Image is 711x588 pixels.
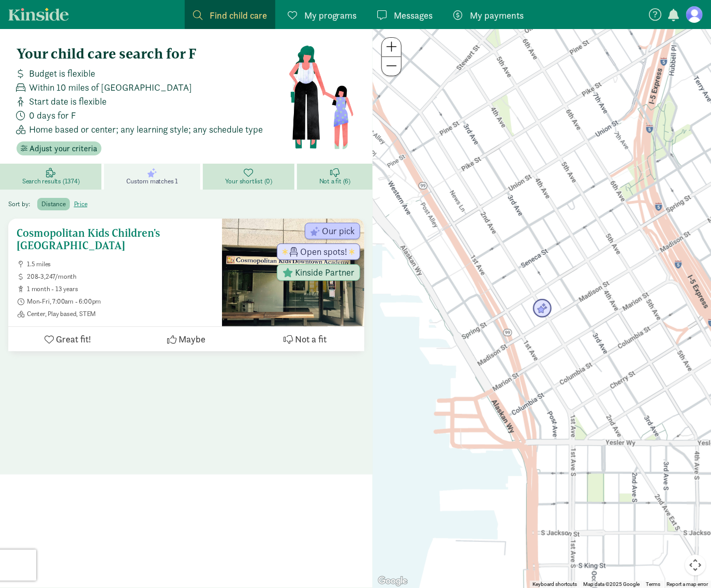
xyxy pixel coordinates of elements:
[532,581,577,588] button: Keyboard shortcuts
[246,327,364,351] button: Not a fit
[27,273,214,281] span: 208-3,247/month
[27,260,214,268] span: 1.5 miles
[17,227,214,252] h5: Cosmopolitan Kids Children's [GEOGRAPHIC_DATA]
[376,575,410,588] a: Open this area in Google Maps (opens a new window)
[179,332,205,346] span: Maybe
[29,142,97,155] span: Adjust your criteria
[29,80,192,94] span: Within 10 miles of [GEOGRAPHIC_DATA]
[319,177,350,185] span: Not a fit (6)
[300,247,347,256] span: Open spots!
[685,555,706,576] button: Map camera controls
[70,198,92,210] label: price
[22,177,80,185] span: Search results (1374)
[8,8,69,21] a: Kinside
[17,46,288,62] h4: Your child care search for F
[295,268,354,277] span: Kinside Partner
[29,108,76,122] span: 0 days for F
[37,198,69,210] label: distance
[666,581,708,587] a: Report a map error
[225,177,272,185] span: Your shortlist (0)
[29,94,107,108] span: Start date is flexible
[126,177,178,185] span: Custom matches 1
[29,66,95,80] span: Budget is flexible
[29,122,263,136] span: Home based or center; any learning style; any schedule type
[583,581,640,587] span: Map data ©2025 Google
[27,297,214,306] span: Mon-Fri, 7:00am - 6:00pm
[295,332,327,346] span: Not a fit
[203,164,297,190] a: Your shortlist (0)
[210,8,267,22] span: Find child care
[127,327,245,351] button: Maybe
[532,299,552,319] div: Click to see details
[8,327,127,351] button: Great fit!
[322,226,354,236] span: Our pick
[394,8,433,22] span: Messages
[304,8,357,22] span: My programs
[8,199,36,208] span: Sort by:
[27,310,214,318] span: Center, Play based, STEM
[470,8,524,22] span: My payments
[646,581,660,587] a: Terms (opens in new tab)
[56,332,91,346] span: Great fit!
[17,141,101,156] button: Adjust your criteria
[27,285,214,293] span: 1 month - 13 years
[376,575,410,588] img: Google
[297,164,373,190] a: Not a fit (6)
[104,164,202,190] a: Custom matches 1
